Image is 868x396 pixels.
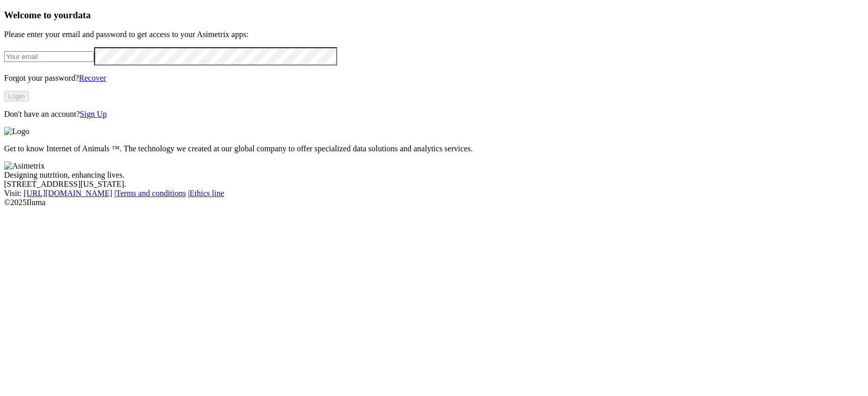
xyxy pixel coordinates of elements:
[4,10,864,21] h3: Welcome to your
[24,189,112,197] a: [URL][DOMAIN_NAME]
[4,74,864,83] p: Forgot your password?
[4,198,864,207] div: © 2025 Iluma
[80,110,107,118] a: Sign Up
[4,161,45,171] img: Asimetrix
[4,144,864,153] p: Get to know Internet of Animals ™. The technology we created at our global company to offer speci...
[190,189,224,197] a: Ethics line
[116,189,186,197] a: Terms and conditions
[4,171,864,180] div: Designing nutrition, enhancing lives.
[73,10,91,20] span: data
[4,189,864,198] div: Visit : | |
[4,110,864,119] p: Don't have an account?
[4,91,29,102] button: Login
[4,30,864,39] p: Please enter your email and password to get access to your Asimetrix apps:
[4,51,94,62] input: Your email
[4,127,29,136] img: Logo
[79,74,106,82] a: Recover
[4,180,864,189] div: [STREET_ADDRESS][US_STATE].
